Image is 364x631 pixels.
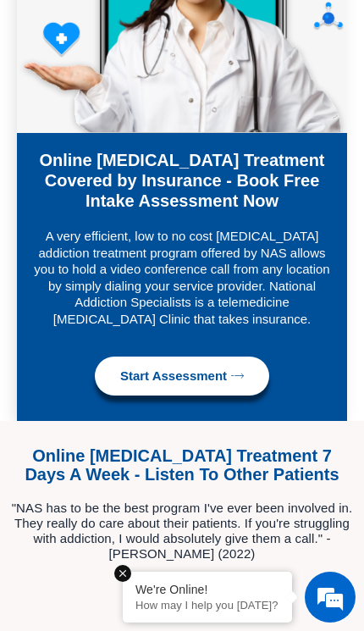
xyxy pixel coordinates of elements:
h2: Online [MEDICAL_DATA] Treatment 7 Days A Week - Listen To Other Patients [12,446,352,484]
h3: Online [MEDICAL_DATA] Treatment Covered by Insurance - Book Free Intake Assessment Now [30,150,334,211]
a: Start Assessment [95,357,269,396]
span: We're online! [114,248,250,419]
div: Chat with us now [113,89,333,111]
div: Navigation go back [19,87,44,113]
div: "NAS has to be the best program I've ever been involved in. They really do care about their patie... [8,501,356,562]
div: Minimize live chat window [311,8,351,49]
span: Start Assessment [120,369,227,383]
div: We're Online! [135,583,279,596]
p: How may I help you today? [135,599,279,612]
p: A very efficient, low to no cost [MEDICAL_DATA] addiction treatment program offered by NAS allows... [30,228,334,327]
textarea: Type your message and hit 'Enter' [8,532,356,591]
